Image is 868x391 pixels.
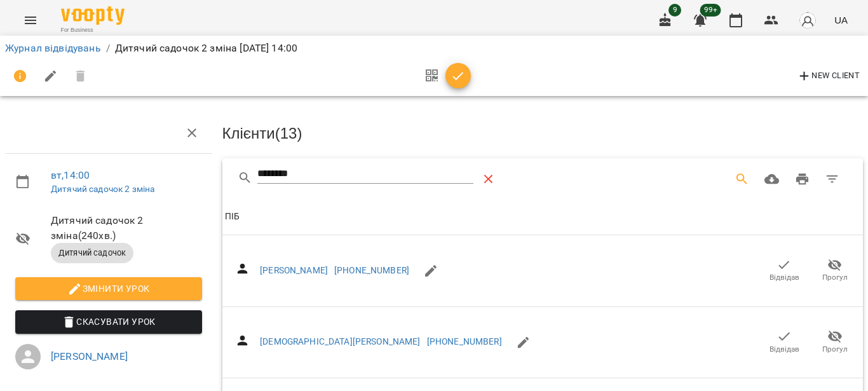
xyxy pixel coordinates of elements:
img: avatar_s.png [799,11,817,29]
a: Журнал відвідувань [5,42,101,54]
button: Скасувати Урок [15,310,202,333]
input: Search [257,164,473,184]
span: UA [834,13,848,27]
a: [PHONE_NUMBER] [427,336,502,346]
span: For Business [61,26,125,34]
span: Скасувати Урок [25,314,192,329]
a: [PERSON_NAME] [51,350,128,362]
span: 9 [668,4,681,17]
nav: breadcrumb [5,41,863,56]
span: Прогул [822,344,848,355]
span: Прогул [822,272,848,283]
span: Змінити урок [25,281,192,296]
div: Sort [225,209,240,224]
button: New Client [794,66,863,86]
span: Дитячий садочок 2 зміна ( 240 хв. ) [51,213,202,243]
div: Table Toolbar [222,158,864,199]
button: Відвідав [759,253,810,289]
span: 99+ [700,4,721,17]
span: Відвідав [770,272,799,283]
span: New Client [797,69,860,84]
img: Voopty Logo [61,6,125,25]
div: ПІБ [225,209,240,224]
a: [PHONE_NUMBER] [334,265,409,275]
button: Змінити урок [15,277,202,300]
a: [DEMOGRAPHIC_DATA][PERSON_NAME] [260,336,421,346]
button: Відвідав [759,324,810,360]
button: Прогул [810,253,860,289]
a: [PERSON_NAME] [260,265,328,275]
p: Дитячий садочок 2 зміна [DATE] 14:00 [115,41,297,56]
button: Завантажити CSV [757,164,787,195]
span: Дитячий садочок [51,247,133,259]
h3: Клієнти ( 13 ) [222,125,864,142]
button: Прогул [810,324,860,360]
a: вт , 14:00 [51,169,90,181]
span: ПІБ [225,209,861,224]
span: Відвідав [770,344,799,355]
button: UA [829,8,853,32]
li: / [106,41,110,56]
button: Search [727,164,757,195]
button: Друк [787,164,818,195]
a: Дитячий садочок 2 зміна [51,184,154,194]
button: Menu [15,5,46,36]
button: Фільтр [817,164,848,195]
